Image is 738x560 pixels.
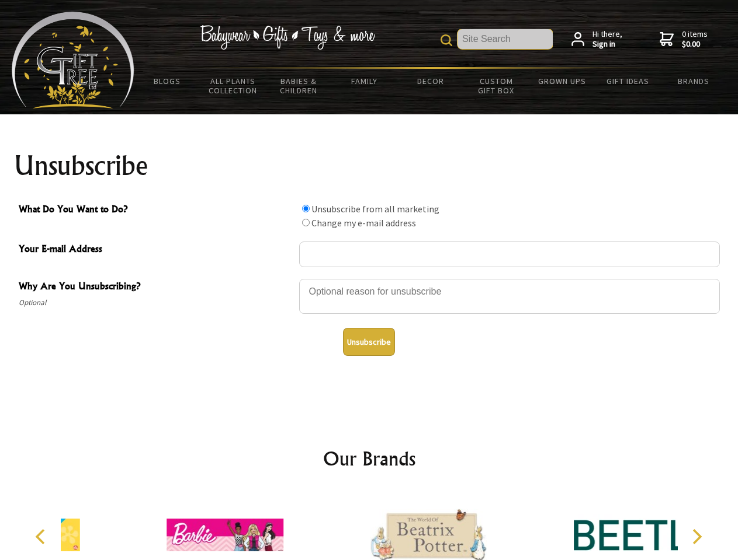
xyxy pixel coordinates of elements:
[19,296,293,310] span: Optional
[134,69,200,93] a: BLOGS
[302,219,310,226] input: What Do You Want to Do?
[12,12,134,108] img: Babyware - Gifts - Toys and more...
[302,205,310,212] input: What Do You Want to Do?
[458,29,553,49] input: Site Search
[311,217,416,229] label: Change my e-mail address
[595,69,661,93] a: Gift Ideas
[19,242,293,258] span: Your E-mail Address
[593,29,622,50] span: Hi there,
[660,29,708,50] a: 0 items$0.00
[397,69,463,93] a: Decor
[29,524,55,549] button: Previous
[343,328,395,356] button: Unsubscribe
[682,29,708,50] span: 0 items
[684,524,709,549] button: Next
[682,39,708,50] strong: $0.00
[299,279,720,314] textarea: Why Are You Unsubscribing?
[19,279,293,296] span: Why Are You Unsubscribing?
[14,152,725,180] h1: Unsubscribe
[571,29,622,50] a: Hi there,Sign in
[311,203,439,215] label: Unsubscribe from all marketing
[19,202,293,219] span: What Do You Want to Do?
[593,39,622,50] strong: Sign in
[266,69,332,103] a: Babies & Children
[200,69,266,103] a: All Plants Collection
[200,25,375,50] img: Babywear - Gifts - Toys & more
[441,34,452,46] img: product search
[299,242,720,267] input: Your E-mail Address
[529,69,595,93] a: Grown Ups
[463,69,529,103] a: Custom Gift Box
[332,69,398,93] a: Family
[23,444,715,473] h2: Our Brands
[661,69,727,93] a: Brands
